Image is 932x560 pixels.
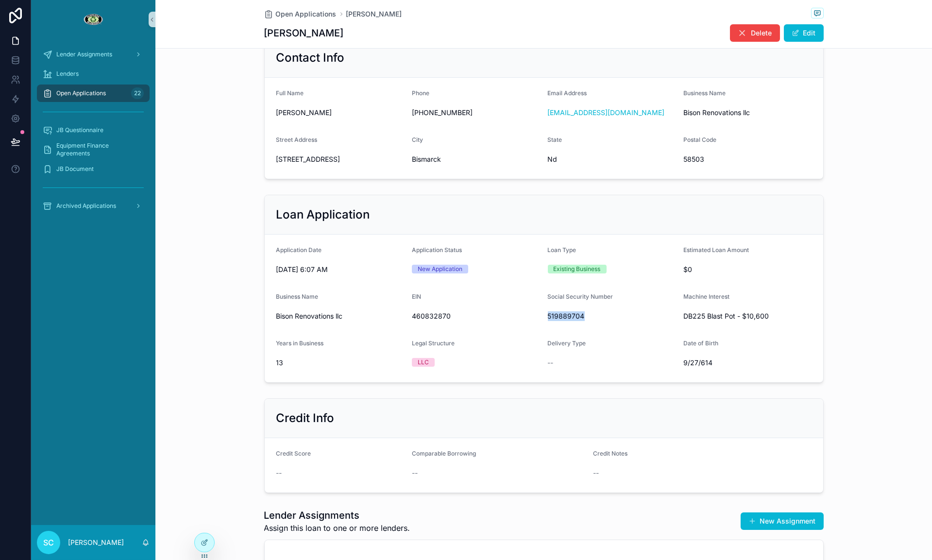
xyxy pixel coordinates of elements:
[683,358,812,368] span: 9/27/614
[276,265,405,274] span: [DATE] 6:07 AM
[548,293,613,300] span: Social Security Number
[412,108,540,118] span: [PHONE_NUMBER]
[68,538,124,547] p: [PERSON_NAME]
[43,537,54,548] span: SC
[548,358,554,368] span: --
[418,265,462,273] div: New Application
[412,136,423,143] span: City
[276,89,304,97] span: Full Name
[276,311,405,321] span: Bison Renovations llc
[412,468,418,478] span: --
[276,468,282,478] span: --
[412,89,429,97] span: Phone
[276,108,405,118] span: [PERSON_NAME]
[276,207,370,222] h2: Loan Application
[276,136,318,143] span: Street Address
[683,89,726,97] span: Business Name
[683,246,749,254] span: Estimated Loan Amount
[412,154,540,164] span: Bismarck
[751,28,772,38] span: Delete
[683,108,812,118] span: Bison Renovations llc
[593,450,627,457] span: Credit Notes
[412,450,476,457] span: Comparable Borrowing
[548,89,587,97] span: Email Address
[37,121,150,139] a: JB Questionnaire
[264,26,344,40] h1: [PERSON_NAME]
[37,197,150,215] a: Archived Applications
[56,70,79,78] span: Lenders
[276,410,335,426] h2: Credit Info
[37,85,150,102] a: Open Applications22
[264,522,410,534] span: Assign this loan to one or more lenders.
[37,46,150,63] a: Lender Assignments
[548,154,676,164] span: Nd
[412,246,462,254] span: Application Status
[56,89,106,97] span: Open Applications
[784,24,824,42] button: Edit
[264,509,410,522] h1: Lender Assignments
[276,246,322,254] span: Application Date
[683,339,718,347] span: Date of Birth
[276,154,405,164] span: [STREET_ADDRESS]
[276,339,324,347] span: Years in Business
[37,160,150,178] a: JB Document
[554,265,601,273] div: Existing Business
[548,311,676,321] span: 519889704
[418,358,429,367] div: LLC
[683,265,812,274] span: $0
[683,293,729,300] span: Machine Interest
[56,126,103,134] span: JB Questionnaire
[412,293,421,300] span: EIN
[31,39,155,227] div: scrollable content
[276,50,345,66] h2: Contact Info
[56,142,140,157] span: Equipment Finance Agreements
[264,9,337,19] a: Open Applications
[276,358,405,368] span: 13
[730,24,780,42] button: Delete
[741,512,824,530] button: New Assignment
[83,12,103,27] img: App logo
[56,51,112,58] span: Lender Assignments
[593,468,599,478] span: --
[131,87,144,99] div: 22
[548,246,576,254] span: Loan Type
[548,108,665,118] a: [EMAIL_ADDRESS][DOMAIN_NAME]
[276,450,311,457] span: Credit Score
[683,136,716,143] span: Postal Code
[276,9,337,19] span: Open Applications
[56,165,94,173] span: JB Document
[548,136,562,143] span: State
[412,339,455,347] span: Legal Structure
[276,293,319,300] span: Business Name
[37,141,150,158] a: Equipment Finance Agreements
[56,202,116,210] span: Archived Applications
[548,339,586,347] span: Delivery Type
[37,65,150,83] a: Lenders
[683,154,812,164] span: 58503
[412,311,540,321] span: 460832870
[683,311,812,321] span: DB225 Blast Pot - $10,600
[346,9,402,19] a: [PERSON_NAME]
